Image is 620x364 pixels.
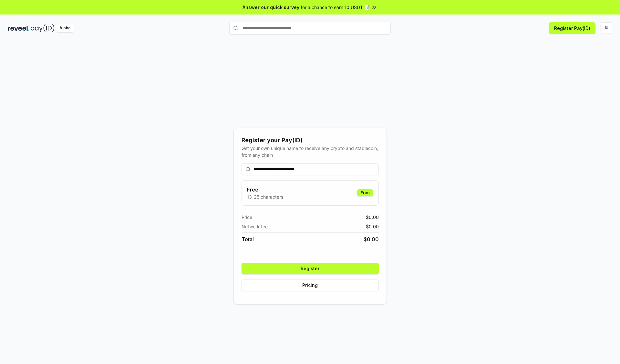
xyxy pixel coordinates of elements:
[366,223,379,230] span: $ 0.00
[242,214,252,221] span: Price
[242,280,379,291] button: Pricing
[549,22,595,34] button: Register Pay(ID)
[364,235,379,243] span: $ 0.00
[301,4,370,11] span: for a chance to earn 10 USDT 📝
[366,214,379,221] span: $ 0.00
[357,189,373,196] div: Free
[242,145,379,158] div: Get your own unique name to receive any crypto and stablecoin, from any chain
[243,4,299,11] span: Answer our quick survey
[247,186,283,193] h3: Free
[31,24,55,32] img: pay_id
[242,136,379,145] div: Register your Pay(ID)
[56,24,74,32] div: Alpha
[242,223,268,230] span: Network fee
[8,24,29,32] img: reveel_dark
[242,235,254,243] span: Total
[242,263,379,274] button: Register
[247,193,283,200] p: 13-25 characters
